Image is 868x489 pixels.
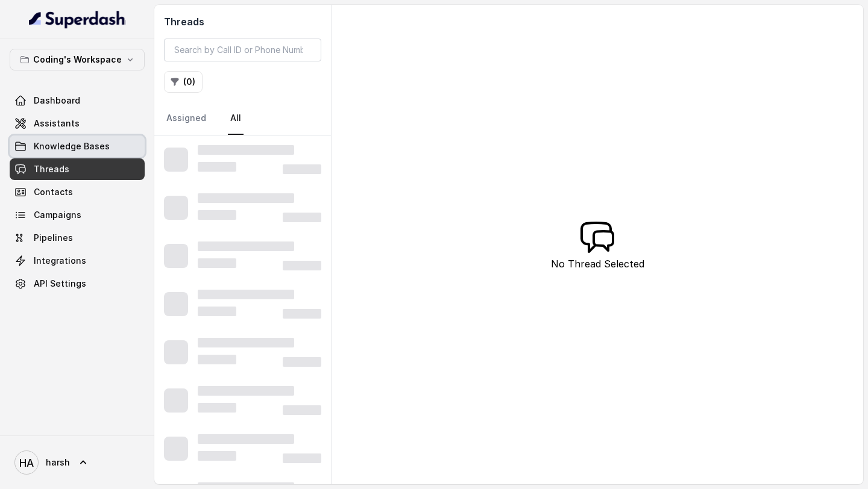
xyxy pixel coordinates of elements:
span: Pipelines [34,232,73,244]
img: light.svg [29,10,126,29]
a: Assigned [164,102,209,135]
span: Assistants [34,117,80,129]
p: Coding's Workspace [33,52,122,67]
input: Search by Call ID or Phone Number [164,39,321,61]
a: Campaigns [10,204,145,226]
a: Contacts [10,181,145,203]
span: Dashboard [34,95,80,107]
a: Threads [10,158,145,180]
a: harsh [10,446,145,479]
span: Contacts [34,186,73,198]
a: Assistants [10,113,145,134]
a: API Settings [10,273,145,294]
span: API Settings [34,278,86,290]
a: Integrations [10,250,145,272]
button: Coding's Workspace [10,49,145,70]
text: HA [19,456,34,469]
a: Dashboard [10,90,145,111]
button: (0) [164,71,203,93]
span: Campaigns [34,209,81,221]
span: Integrations [34,255,86,267]
h2: Threads [164,14,321,29]
a: Pipelines [10,227,145,249]
span: Threads [34,163,69,175]
a: Knowledge Bases [10,135,145,157]
span: harsh [46,456,70,469]
span: Knowledge Bases [34,140,110,152]
p: No Thread Selected [551,257,644,271]
nav: Tabs [164,102,321,135]
a: All [228,102,244,135]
